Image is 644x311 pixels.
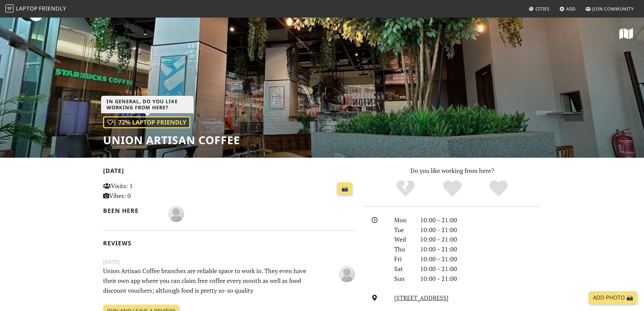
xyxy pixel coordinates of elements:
[390,215,416,225] div: Mon
[390,254,416,264] div: Fri
[339,269,355,277] span: B0x
[390,244,416,254] div: Thu
[103,134,240,147] h1: Union Artisan Coffee
[99,266,316,295] p: Union Artisan Coffee branches are reliable space to work in. They even have their own app where y...
[337,182,352,195] a: 📸
[382,179,429,198] div: No
[526,3,552,15] a: Cities
[39,5,66,12] span: Friendly
[416,225,545,235] div: 10:00 – 21:00
[363,166,541,176] p: Do you like working from here?
[168,206,184,222] img: blank-535327c66bd565773addf3077783bbfce4b00ec00e9fd257753287c682c7fa38.png
[103,181,182,201] p: Visits: 1 Vibes: 0
[5,4,14,13] img: LaptopFriendly
[168,209,184,217] span: B0x
[390,264,416,274] div: Sat
[416,215,545,225] div: 10:00 – 21:00
[416,274,545,284] div: 10:00 – 21:00
[416,244,545,254] div: 10:00 – 21:00
[592,6,634,12] span: Join Community
[103,116,190,128] div: | 72% Laptop Friendly
[339,266,355,282] img: blank-535327c66bd565773addf3077783bbfce4b00ec00e9fd257753287c682c7fa38.png
[394,294,449,302] a: [STREET_ADDRESS]
[416,235,545,244] div: 10:00 – 21:00
[416,264,545,274] div: 10:00 – 21:00
[103,240,355,247] h2: Reviews
[103,167,355,177] h2: [DATE]
[99,258,359,266] small: [DATE]
[101,96,194,113] h3: In general, do you like working from here?
[5,3,66,15] a: LaptopFriendly LaptopFriendly
[557,3,579,15] a: Add
[390,225,416,235] div: Tue
[16,5,38,12] span: Laptop
[429,179,476,198] div: Yes
[475,179,522,198] div: Definitely!
[390,274,416,284] div: Sun
[566,6,576,12] span: Add
[583,3,637,15] a: Join Community
[416,254,545,264] div: 10:00 – 21:00
[103,207,160,214] h2: Been here
[535,6,550,12] span: Cities
[390,235,416,244] div: Wed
